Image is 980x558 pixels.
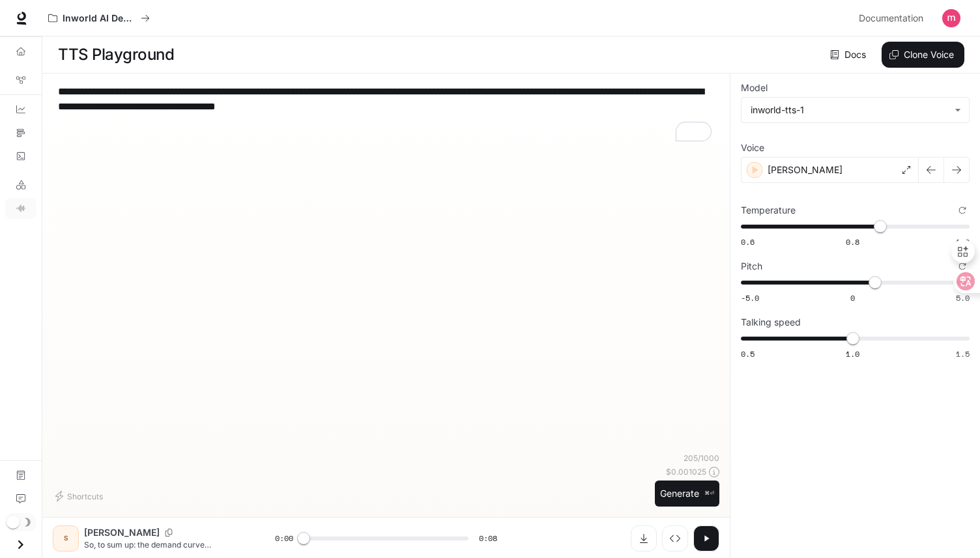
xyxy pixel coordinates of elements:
button: Clone Voice [882,42,964,68]
p: [PERSON_NAME] [768,163,843,176]
p: $ 0.001025 [666,466,706,477]
p: 205 / 1000 [684,453,719,464]
a: Logs [5,146,36,167]
img: User avatar [942,9,960,27]
span: 0 [850,292,855,303]
button: Copy Voice ID [160,529,178,537]
a: Documentation [5,465,36,486]
span: 1.5 [956,348,970,359]
span: 0:00 [275,532,293,545]
div: S [55,528,76,549]
a: Docs [828,42,871,68]
a: LLM Playground [5,174,36,195]
span: Documentation [859,10,923,27]
p: Temperature [741,206,796,215]
p: Talking speed [741,318,801,327]
textarea: To enrich screen reader interactions, please activate Accessibility in Grammarly extension settings [58,84,714,144]
button: All workspaces [42,5,156,31]
a: Dashboards [5,99,36,120]
a: TTS Playground [5,198,36,219]
button: Inspect [662,525,688,551]
button: Open drawer [6,531,35,558]
div: inworld-tts-1 [742,98,969,122]
span: 1.0 [846,348,859,359]
span: 0:08 [479,532,497,545]
p: Pitch [741,262,762,271]
span: Dark mode toggle [7,514,20,529]
button: Shortcuts [53,486,108,507]
span: 0.5 [741,348,755,359]
a: Feedback [5,488,36,509]
p: ⌘⏎ [704,490,714,497]
p: So, to sum up: the demand curve determines the level of investment given the interest rate, and t... [84,539,244,550]
a: Overview [5,41,36,62]
span: 0.8 [846,236,859,247]
button: User avatar [938,5,964,31]
p: Model [741,83,768,92]
h1: TTS Playground [58,42,174,68]
p: Inworld AI Demos [63,13,136,24]
span: 0.6 [741,236,755,247]
a: Graph Registry [5,70,36,91]
button: Generate⌘⏎ [655,481,719,507]
p: [PERSON_NAME] [84,526,160,539]
p: Voice [741,143,764,152]
a: Documentation [854,5,933,31]
button: Reset to default [955,203,970,217]
span: -5.0 [741,292,759,303]
button: Download audio [631,525,657,551]
div: inworld-tts-1 [751,104,948,117]
a: Traces [5,122,36,143]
